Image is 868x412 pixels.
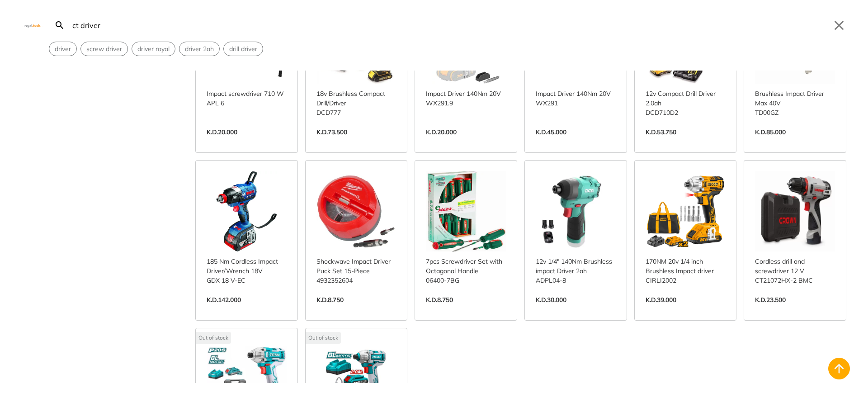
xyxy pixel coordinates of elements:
[55,44,71,54] span: driver
[132,42,175,56] div: Suggestion: driver royal
[86,44,122,54] span: screw driver
[224,42,263,56] button: Select suggestion: drill driver
[81,42,127,56] button: Select suggestion: screw driver
[196,332,231,344] div: Out of stock
[54,20,65,31] svg: Search
[223,42,263,56] div: Suggestion: drill driver
[306,332,341,344] div: Out of stock
[179,42,219,56] button: Select suggestion: driver 2ah
[828,358,850,379] button: Back to top
[49,42,77,56] div: Suggestion: driver
[49,42,76,56] button: Select suggestion: driver
[832,18,846,33] button: Close
[137,44,170,54] span: driver royal
[179,42,220,56] div: Suggestion: driver 2ah
[80,42,128,56] div: Suggestion: screw driver
[185,44,214,54] span: driver 2ah
[71,14,826,36] input: Search…
[229,44,257,54] span: drill driver
[22,23,43,27] img: Close
[132,42,175,56] button: Select suggestion: driver royal
[832,361,846,376] svg: Back to top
